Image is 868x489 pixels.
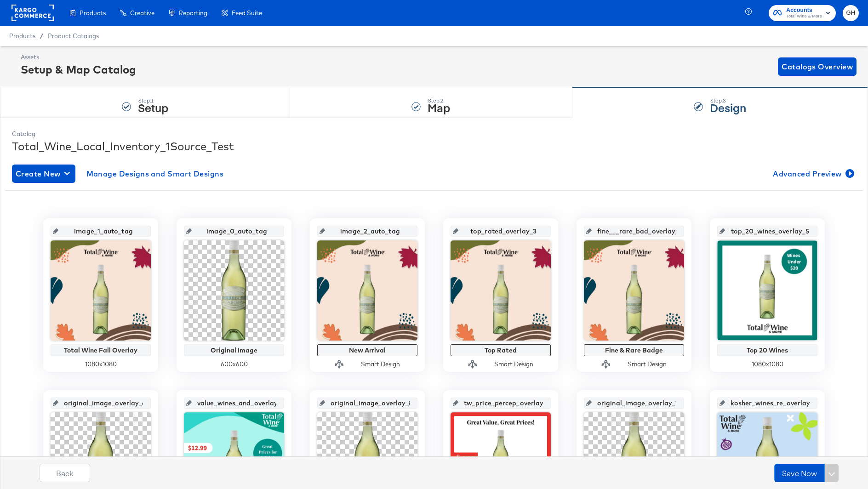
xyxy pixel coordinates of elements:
div: Original Image [186,347,282,354]
span: Advanced Preview [773,167,852,180]
button: Save Now [774,464,825,482]
div: Step: 1 [138,97,168,104]
span: Accounts [786,6,822,15]
button: Manage Designs and Smart Designs [83,165,228,183]
button: AccountsTotal Wine & More [769,5,836,21]
button: Advanced Preview [769,165,856,183]
div: Step: 2 [428,97,450,104]
div: 1080 x 1080 [717,360,817,369]
span: Products [80,9,106,17]
span: Manage Designs and Smart Designs [86,167,224,180]
div: Catalog [12,130,856,138]
span: Catalogs Overview [782,60,853,73]
div: Step: 3 [710,97,746,104]
div: Total Wine Fall Overlay [53,347,148,354]
button: GH [843,5,859,21]
span: Creative [130,9,154,17]
button: Create New [12,165,75,183]
div: Assets [21,53,136,62]
strong: Design [710,100,746,115]
div: Top Rated [453,347,548,354]
div: Smart Design [361,360,400,369]
span: Products [9,32,35,40]
div: Setup & Map Catalog [21,62,136,77]
div: Smart Design [628,360,667,369]
span: Reporting [179,9,207,17]
span: GH [846,8,855,18]
div: Smart Design [494,360,533,369]
span: Total Wine & More [786,13,822,20]
div: New Arrival [320,347,415,354]
span: / [35,32,48,40]
div: Total_Wine_Local_Inventory_1Source_Test [12,138,856,154]
strong: Setup [138,100,168,115]
span: Feed Suite [232,9,262,17]
div: 1080 x 1080 [51,360,151,369]
button: Catalogs Overview [778,57,857,76]
a: Product Catalogs [48,32,99,40]
div: Top 20 Wines [720,347,815,354]
div: 600 x 600 [184,360,284,369]
div: Fine & Rare Badge [586,347,682,354]
span: Create New [16,167,72,180]
button: Back [40,464,90,482]
strong: Map [428,100,450,115]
